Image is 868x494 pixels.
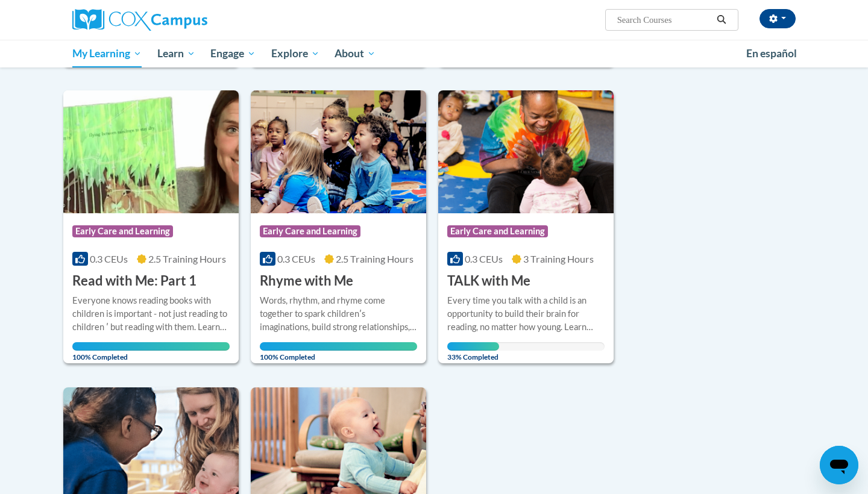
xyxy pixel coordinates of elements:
h3: TALK with Me [447,272,530,290]
div: Every time you talk with a child is an opportunity to build their brain for reading, no matter ho... [447,294,605,334]
span: 0.3 CEUs [277,253,315,264]
h3: Read with Me: Part 1 [72,272,197,290]
span: 33% Completed [447,342,499,361]
span: 2.5 Training Hours [336,253,414,264]
div: Everyone knows reading books with children is important - not just reading to children ʹ but read... [72,294,230,334]
a: About [327,40,384,67]
span: 0.3 CEUs [465,253,503,264]
img: Course Logo [63,90,239,213]
button: Search [712,13,731,27]
span: Learn [157,46,195,61]
span: Early Care and Learning [447,225,548,237]
div: Your progress [72,342,230,351]
img: Cox Campus [72,9,207,31]
a: Cox Campus [72,9,301,31]
h3: Rhyme with Me [260,272,353,290]
img: Course Logo [251,90,426,213]
a: My Learning [64,40,149,67]
span: 0.3 CEUs [90,253,128,264]
iframe: Button to launch messaging window [820,446,858,484]
div: Your progress [447,342,499,351]
a: Engage [203,40,263,67]
div: Your progress [260,342,417,351]
a: Course LogoEarly Care and Learning0.3 CEUs2.5 Training Hours Read with Me: Part 1Everyone knows r... [63,90,239,364]
span: En español [746,47,797,60]
span: 2.5 Training Hours [148,253,226,264]
span: 100% Completed [260,342,417,361]
span: 3 Training Hours [523,253,594,264]
span: Engage [210,46,256,61]
img: Course Logo [438,90,614,213]
span: Early Care and Learning [72,225,173,237]
button: Account Settings [759,9,796,28]
span: About [335,46,376,61]
span: 100% Completed [72,342,230,361]
a: Explore [263,40,327,67]
div: Main menu [54,40,814,67]
span: Early Care and Learning [260,225,360,237]
a: En español [738,41,805,66]
span: Explore [271,46,319,61]
input: Search Courses [616,13,712,27]
a: Course LogoEarly Care and Learning0.3 CEUs3 Training Hours TALK with MeEvery time you talk with a... [438,90,614,364]
a: Learn [149,40,203,67]
a: Course LogoEarly Care and Learning0.3 CEUs2.5 Training Hours Rhyme with MeWords, rhythm, and rhym... [251,90,426,364]
span: My Learning [72,46,142,61]
div: Words, rhythm, and rhyme come together to spark childrenʹs imaginations, build strong relationshi... [260,294,417,334]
